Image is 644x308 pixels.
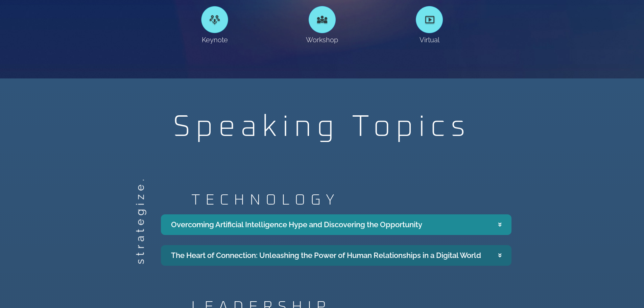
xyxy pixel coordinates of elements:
div: Accordion. Open links with Enter or Space, close with Escape, and navigate with Arrow Keys [161,214,511,266]
h2: Workshop [275,37,369,43]
h2: Virtual [382,37,476,43]
h2: TECHNOLOGY [191,193,511,208]
h2: strategize. [135,253,145,264]
summary: Overcoming Artificial Intelligence Hype and Discovering the Opportunity [161,214,511,235]
div: The Heart of Connection: Unleashing the Power of Human Relationships in a Digital World [171,250,481,261]
summary: The Heart of Connection: Unleashing the Power of Human Relationships in a Digital World [161,245,511,266]
h2: Keynote [168,37,262,43]
div: Overcoming Artificial Intelligence Hype and Discovering the Opportunity [171,219,422,230]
